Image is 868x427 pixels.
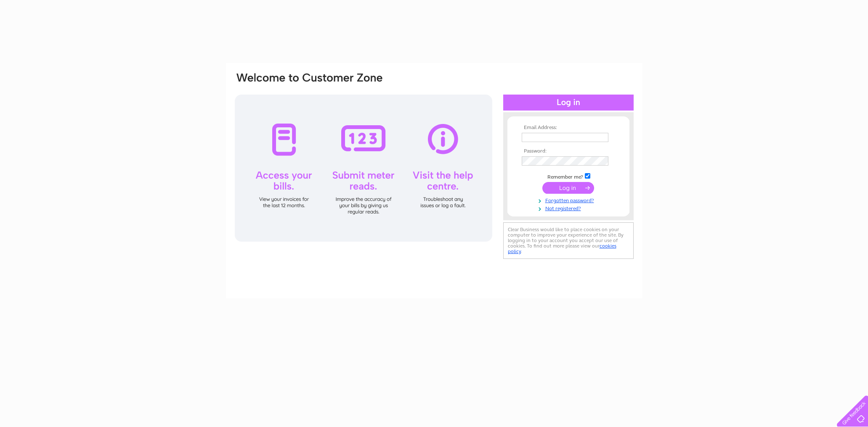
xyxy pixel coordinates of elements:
th: Password: [520,148,617,154]
a: Not registered? [522,204,617,212]
a: cookies policy [508,243,616,254]
a: Forgotten password? [522,196,617,204]
div: Clear Business would like to place cookies on your computer to improve your experience of the sit... [503,222,634,259]
td: Remember me? [520,172,617,180]
th: Email Address: [520,125,617,131]
input: Submit [542,182,594,194]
